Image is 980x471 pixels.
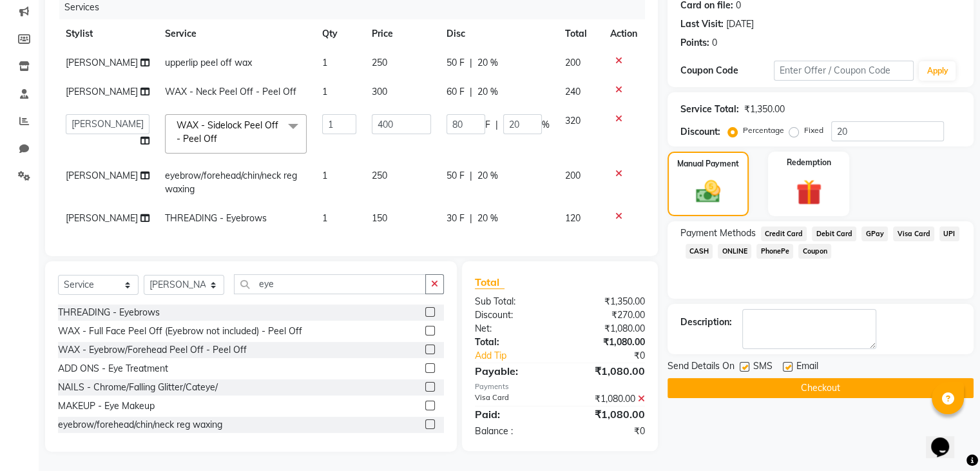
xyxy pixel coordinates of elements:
[58,306,160,319] div: THREADING - Eyebrows
[680,226,756,240] span: Payment Methods
[485,118,490,132] span: F
[322,212,327,224] span: 1
[560,425,655,438] div: ₹0
[744,103,785,116] div: ₹1,350.00
[470,85,472,99] span: |
[761,226,807,241] span: Credit Card
[447,85,465,99] span: 60 F
[234,274,426,294] input: Search or Scan
[465,406,560,422] div: Paid:
[939,226,959,241] span: UPI
[470,56,472,70] span: |
[602,19,645,48] th: Action
[557,19,602,48] th: Total
[465,322,560,336] div: Net:
[477,212,498,225] span: 20 %
[364,19,439,48] th: Price
[66,86,138,97] span: ⁠[PERSON_NAME]
[217,133,223,145] a: x
[565,170,581,181] span: 200
[861,226,888,241] span: GPay
[314,19,365,48] th: Qty
[893,226,934,241] span: Visa Card
[495,118,498,132] span: |
[565,115,581,126] span: 320
[465,363,560,379] div: Payable:
[165,57,252,68] span: upperlip peel off wax
[668,359,735,376] span: Send Details On
[465,349,575,363] a: Add Tip
[753,359,773,376] span: SMS
[774,61,914,81] input: Enter Offer / Coupon Code
[668,378,974,398] button: Checkout
[470,169,472,183] span: |
[165,170,297,195] span: eyebrow/forehead/chin/neck reg waxing
[812,226,856,241] span: Debit Card
[447,169,465,183] span: 50 F
[447,56,465,70] span: 50 F
[798,244,831,259] span: Coupon
[439,19,557,48] th: Disc
[796,359,818,376] span: Email
[465,425,560,438] div: Balance :
[718,244,751,259] span: ONLINE
[560,392,655,406] div: ₹1,080.00
[372,170,387,181] span: 250
[788,176,830,208] img: _gift.svg
[322,86,327,97] span: 1
[177,119,278,145] span: WAX - Sidelock Peel Off - Peel Off
[58,19,157,48] th: Stylist
[58,343,247,357] div: WAX - Eyebrow/Forehead Peel Off - Peel Off
[677,158,739,170] label: Manual Payment
[58,418,222,432] div: eyebrow/forehead/chin/neck reg waxing
[542,118,550,132] span: %
[565,86,581,97] span: 240
[804,125,823,136] label: Fixed
[680,17,724,31] div: Last Visit:
[372,212,387,224] span: 150
[322,170,327,181] span: 1
[575,349,654,363] div: ₹0
[726,17,754,31] div: [DATE]
[756,244,793,259] span: PhonePe
[680,64,774,77] div: Coupon Code
[58,381,218,394] div: NAILS - Chrome/Falling Glitter/Cateye/
[165,212,267,224] span: THREADING - Eyebrows
[688,177,728,206] img: _cash.svg
[477,169,498,183] span: 20 %
[322,57,327,68] span: 1
[58,325,302,338] div: WAX - Full Face Peel Off (Eyebrow not included) - Peel Off
[565,212,581,224] span: 120
[560,308,655,322] div: ₹270.00
[475,276,504,289] span: Total
[470,212,472,225] span: |
[66,170,138,181] span: ⁠[PERSON_NAME]
[565,57,581,68] span: 200
[66,212,138,224] span: ⁠[PERSON_NAME]
[743,125,784,136] label: Percentage
[712,36,717,50] div: 0
[560,363,655,379] div: ₹1,080.00
[477,56,498,70] span: 20 %
[680,316,732,329] div: Description:
[686,244,713,259] span: CASH
[372,86,387,97] span: 300
[560,406,655,422] div: ₹1,080.00
[58,362,168,376] div: ADD ONS - Eye Treatment
[465,392,560,406] div: Visa Card
[465,295,560,308] div: Sub Total:
[465,308,560,322] div: Discount:
[680,125,720,139] div: Discount:
[165,86,296,97] span: WAX - Neck Peel Off - Peel Off
[66,57,138,68] span: ⁠[PERSON_NAME]
[157,19,314,48] th: Service
[465,336,560,349] div: Total:
[372,57,387,68] span: 250
[560,295,655,308] div: ₹1,350.00
[475,381,645,392] div: Payments
[477,85,498,99] span: 20 %
[919,61,956,81] button: Apply
[926,419,967,458] iframe: chat widget
[680,103,739,116] div: Service Total:
[447,212,465,225] span: 30 F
